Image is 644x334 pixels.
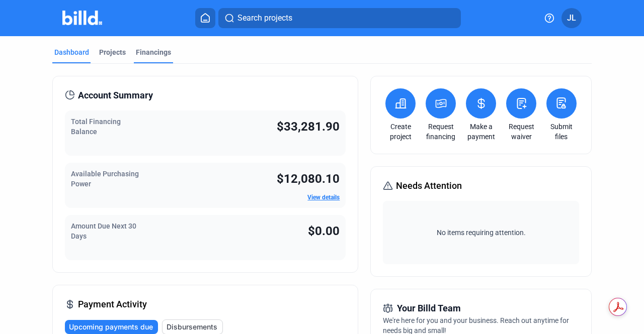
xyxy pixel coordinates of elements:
span: $33,281.90 [277,120,340,134]
a: Submit files [544,122,579,142]
a: Make a payment [463,122,499,142]
div: Financings [136,47,171,57]
button: JL [561,8,582,28]
a: Create project [383,122,418,142]
button: Upcoming payments due [65,320,158,334]
span: Total Financing Balance [71,118,121,136]
span: Your Billd Team [397,301,461,315]
div: Projects [99,47,126,57]
div: Dashboard [54,47,89,57]
span: Available Purchasing Power [71,170,139,188]
a: Request financing [423,122,458,142]
span: Upcoming payments due [69,322,153,332]
button: Search projects [218,8,461,28]
span: $0.00 [308,224,340,238]
span: Needs Attention [396,179,462,193]
span: JL [567,12,576,24]
span: Amount Due Next 30 Days [71,222,136,240]
a: View details [307,194,340,201]
img: Billd Company Logo [62,11,102,25]
a: Request waiver [504,122,539,142]
span: Search projects [237,12,292,24]
span: Payment Activity [78,297,147,311]
span: Account Summary [78,88,153,102]
span: No items requiring attention. [387,228,575,238]
span: Disbursements [167,322,217,332]
span: $12,080.10 [277,172,340,186]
